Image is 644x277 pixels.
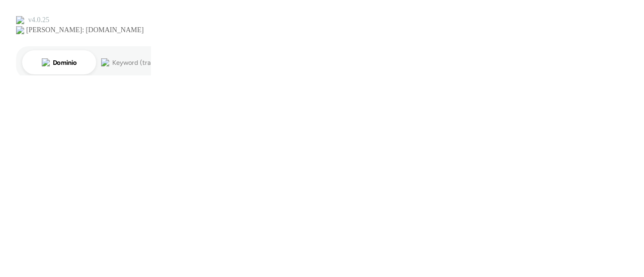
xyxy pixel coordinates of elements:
[53,59,77,66] div: Dominio
[101,58,109,66] img: tab_keywords_by_traffic_grey.svg
[16,26,24,34] img: website_grey.svg
[112,59,167,66] div: Keyword (traffico)
[28,16,49,24] div: v 4.0.25
[26,26,144,34] div: [PERSON_NAME]: [DOMAIN_NAME]
[16,16,24,24] img: logo_orange.svg
[42,58,50,66] img: tab_domain_overview_orange.svg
